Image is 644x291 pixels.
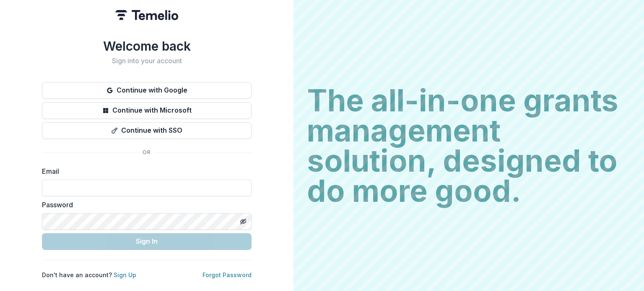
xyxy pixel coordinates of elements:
a: Forgot Password [203,271,252,278]
button: Continue with Microsoft [42,102,252,119]
button: Continue with Google [42,82,252,99]
button: Continue with SSO [42,122,252,139]
button: Sign In [42,233,252,250]
h1: Welcome back [42,39,252,54]
label: Email [42,166,247,176]
p: Don't have an account? [42,270,136,279]
h2: Sign into your account [42,57,252,65]
label: Password [42,200,247,210]
a: Sign Up [114,271,136,278]
button: Toggle password visibility [236,215,250,228]
img: Temelio [115,10,178,20]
